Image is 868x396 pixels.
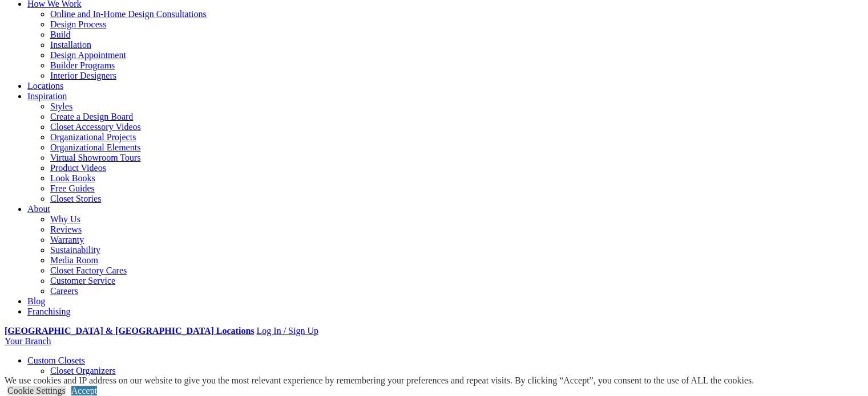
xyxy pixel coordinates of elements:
a: Custom Closets [27,356,85,365]
a: Closet Factory Cares [50,266,127,275]
a: Locations [27,81,63,91]
a: Builder Programs [50,60,115,70]
a: Blog [27,296,45,306]
a: Careers [50,286,78,296]
a: Why Us [50,214,80,224]
a: Create a Design Board [50,112,133,121]
a: Build [50,30,71,39]
a: Warranty [50,235,84,244]
a: Closet Organizers [50,366,116,375]
a: Virtual Showroom Tours [50,153,141,162]
a: Interior Designers [50,71,116,80]
a: Franchising [27,307,71,316]
a: Design Process [50,19,106,29]
a: Installation [50,40,91,50]
a: Organizational Elements [50,142,140,152]
a: About [27,204,50,214]
a: Cookie Settings [7,386,66,395]
a: Media Room [50,255,98,265]
a: Reviews [50,224,82,234]
a: [GEOGRAPHIC_DATA] & [GEOGRAPHIC_DATA] Locations [5,326,254,336]
a: Closet Stories [50,194,101,203]
a: Closet Accessory Videos [50,122,141,132]
a: Product Videos [50,163,106,173]
a: Inspiration [27,91,67,101]
a: Organizational Projects [50,132,136,142]
a: Log In / Sign Up [256,326,318,336]
a: Sustainability [50,245,100,255]
a: Look Books [50,173,95,183]
a: Online and In-Home Design Consultations [50,9,207,19]
a: Your Branch [5,336,51,346]
div: We use cookies and IP address on our website to give you the most relevant experience by remember... [5,375,754,386]
a: Styles [50,101,72,111]
a: Customer Service [50,276,115,285]
a: Free Guides [50,183,95,193]
a: Accept [71,386,97,395]
a: Design Appointment [50,50,126,60]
